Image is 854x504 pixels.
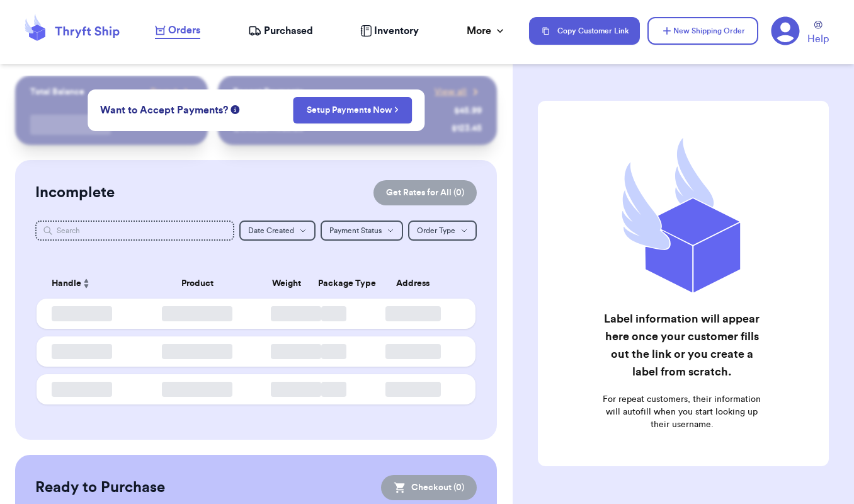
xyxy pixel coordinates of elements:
button: Copy Customer Link [529,17,640,45]
span: Handle [52,277,81,290]
p: Total Balance [30,86,84,98]
span: Orders [168,23,200,38]
span: Inventory [374,23,419,38]
span: Payment Status [329,227,382,234]
th: Package Type [310,268,358,299]
span: Payout [151,86,178,98]
p: Recent Payments [233,86,303,98]
a: View all [435,86,482,98]
a: Purchased [248,23,313,38]
input: Search [35,220,234,241]
button: Setup Payments Now [293,97,413,123]
th: Weight [263,268,310,299]
span: Want to Accept Payments? [100,103,228,118]
span: View all [435,86,467,98]
a: Inventory [360,23,419,38]
a: Payout [151,86,193,98]
h2: Label information will appear here once your customer fills out the link or you create a label fr... [601,310,763,381]
p: For repeat customers, their information will autofill when you start looking up their username. [601,393,763,431]
div: $ 123.45 [452,122,482,135]
span: Order Type [417,227,455,234]
div: More [467,23,506,38]
div: $ 45.99 [454,105,482,117]
button: Date Created [239,220,316,241]
a: Help [807,21,829,47]
button: Sort ascending [81,276,91,291]
button: Get Rates for All (0) [373,180,477,205]
th: Product [131,268,263,299]
span: Date Created [248,227,294,234]
a: Setup Payments Now [307,104,399,117]
span: Help [807,31,829,47]
span: Purchased [264,23,313,38]
button: New Shipping Order [647,17,758,45]
a: Orders [155,23,200,39]
button: Payment Status [321,220,403,241]
th: Address [358,268,475,299]
button: Order Type [408,220,477,241]
h2: Ready to Purchase [35,478,165,498]
h2: Incomplete [35,183,115,203]
button: Checkout (0) [381,475,477,500]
